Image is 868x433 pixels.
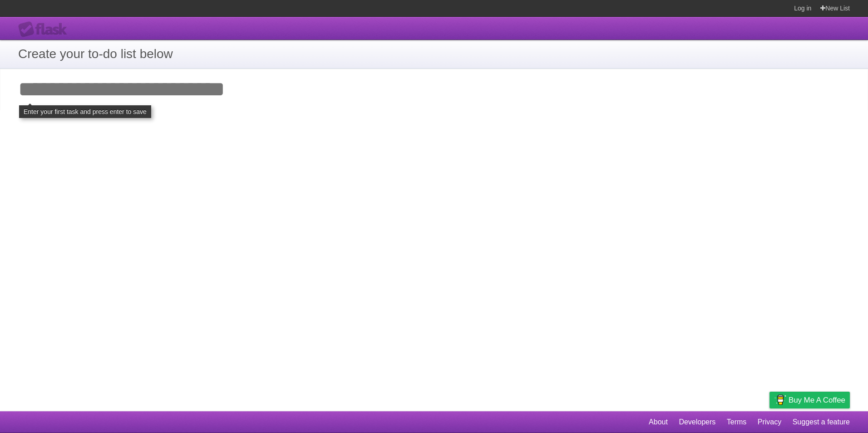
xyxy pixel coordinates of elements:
[18,44,850,64] h1: Create your to-do list below
[774,392,786,408] img: Buy me a coffee
[789,392,845,408] span: Buy me a coffee
[679,413,715,431] a: Developers
[18,21,73,38] div: Flask
[793,413,850,431] a: Suggest a feature
[727,413,747,431] a: Terms
[649,413,668,431] a: About
[758,413,781,431] a: Privacy
[769,392,850,408] a: Buy me a coffee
